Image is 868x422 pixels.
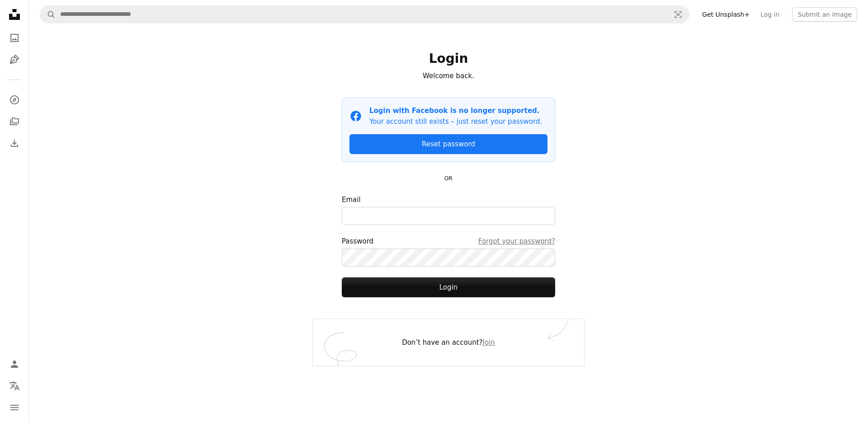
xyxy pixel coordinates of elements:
[697,7,755,22] a: Get Unsplash+
[5,29,24,47] a: Photos
[342,277,555,297] button: Login
[5,91,24,109] a: Explore
[5,51,24,69] a: Illustrations
[313,319,584,366] div: Don’t have an account?
[369,105,542,116] p: Login with Facebook is no longer supported.
[444,175,453,182] small: OR
[667,6,689,23] button: Visual search
[342,249,555,267] input: PasswordForgot your password?
[369,116,542,127] p: Your account still exists – just reset your password.
[342,194,555,225] label: Email
[342,236,555,247] div: Password
[342,207,555,225] input: Email
[755,7,785,22] a: Log in
[5,134,24,152] a: Download History
[5,113,24,131] a: Collections
[40,6,56,23] button: Search Unsplash
[5,355,24,373] a: Log in / Sign up
[5,399,24,417] button: Menu
[483,338,495,347] a: Join
[478,236,555,247] a: Forgot your password?
[5,5,24,25] a: Home — Unsplash
[40,5,689,23] form: Find visuals sitewide
[349,134,547,154] a: Reset password
[5,377,24,395] button: Language
[342,51,555,67] h1: Login
[792,7,857,22] button: Submit an image
[342,70,555,81] p: Welcome back.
